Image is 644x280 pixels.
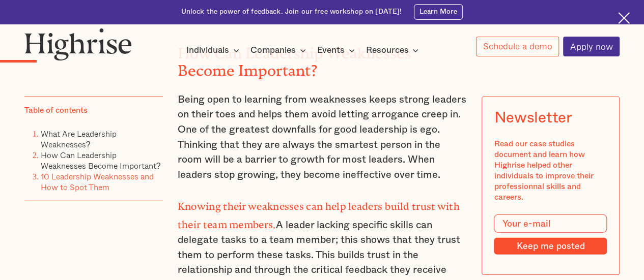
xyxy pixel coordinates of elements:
[366,44,408,56] div: Resources
[476,37,559,56] a: Schedule a demo
[317,44,358,56] div: Events
[186,44,242,56] div: Individuals
[178,92,467,183] p: Being open to learning from weaknesses keeps strong leaders on their toes and helps them avoid le...
[41,128,117,150] a: What Are Leadership Weaknesses?
[317,44,345,56] div: Events
[178,201,382,207] strong: Knowing their weaknesses can help leaders
[178,201,460,225] strong: build trust with their team members.
[41,170,154,193] a: 10 Leadership Weaknesses and How to Spot Them
[563,37,620,56] a: Apply now
[181,7,402,17] div: Unlock the power of feedback. Join our free workshop on [DATE]!
[494,214,607,255] form: Modal Form
[250,44,296,56] div: Companies
[618,12,630,24] img: Cross icon
[250,44,309,56] div: Companies
[494,138,607,202] div: Read our case studies document and learn how Highrise helped other individuals to improve their p...
[366,44,422,56] div: Resources
[494,237,607,254] input: Keep me posted
[24,28,132,60] img: Highrise logo
[414,4,463,20] a: Learn More
[41,149,161,172] a: How Can Leadership Weaknesses Become Important?
[494,214,607,233] input: Your e-mail
[186,44,229,56] div: Individuals
[494,109,572,126] div: Newsletter
[24,105,88,115] div: Table of contents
